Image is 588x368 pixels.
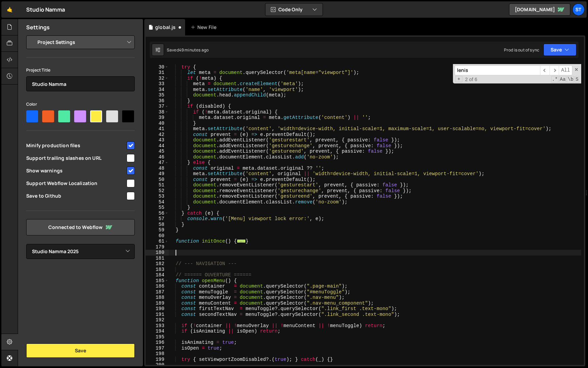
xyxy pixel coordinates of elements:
[146,278,169,284] div: 185
[509,3,570,16] a: [DOMAIN_NAME]
[26,219,135,235] a: Connected to Webflow
[265,3,323,16] button: Code Only
[146,137,169,143] div: 43
[146,104,169,109] div: 37
[146,227,169,233] div: 59
[559,76,566,83] span: CaseSensitive Search
[146,64,169,70] div: 30
[146,70,169,76] div: 31
[559,65,572,75] span: Alt-Enter
[146,233,169,239] div: 60
[146,160,169,166] div: 47
[146,244,169,250] div: 179
[146,317,169,323] div: 192
[146,182,169,188] div: 51
[26,167,126,174] span: Show warnings
[146,194,169,199] div: 53
[146,76,169,81] div: 32
[146,143,169,149] div: 44
[155,24,176,31] div: global.js
[146,166,169,171] div: 48
[146,301,169,306] div: 189
[146,121,169,126] div: 40
[146,346,169,351] div: 197
[146,328,169,334] div: 194
[26,24,50,31] h2: Settings
[1,1,18,18] a: 🤙
[26,142,126,149] span: Minify production files
[455,65,540,75] input: Search for
[550,65,559,75] span: ​
[146,362,169,368] div: 200
[26,193,126,199] span: Save to Github
[146,256,169,261] div: 181
[146,289,169,295] div: 187
[146,132,169,138] div: 42
[540,65,550,75] span: ​
[551,76,558,83] span: RegExp Search
[575,76,579,83] span: Search In Selection
[146,211,169,216] div: 56
[146,81,169,87] div: 33
[146,351,169,357] div: 198
[146,340,169,346] div: 196
[146,98,169,104] div: 36
[146,115,169,121] div: 39
[146,87,169,93] div: 34
[572,3,585,16] a: St
[146,295,169,301] div: 188
[26,5,65,14] div: Studio Namma
[146,126,169,132] div: 41
[146,188,169,194] div: 52
[26,155,126,162] span: Support trailing slashes on URL
[167,47,209,53] div: Saved
[146,154,169,160] div: 46
[146,222,169,228] div: 58
[26,101,37,108] label: Color
[146,250,169,256] div: 180
[146,312,169,318] div: 191
[462,77,480,82] span: 2 of 6
[146,261,169,267] div: 182
[567,76,574,83] span: Whole Word Search
[146,272,169,278] div: 184
[146,283,169,289] div: 186
[26,76,135,91] input: Project name
[146,357,169,363] div: 199
[179,47,209,53] div: 49 minutes ago
[146,267,169,273] div: 183
[146,109,169,115] div: 38
[191,24,219,31] div: New File
[146,92,169,98] div: 35
[146,149,169,154] div: 45
[26,180,126,187] span: Support Webflow Localization
[146,239,169,244] div: 61
[26,343,135,358] button: Save
[146,306,169,312] div: 190
[455,76,462,82] span: Toggle Replace mode
[146,323,169,329] div: 193
[146,205,169,211] div: 55
[146,171,169,177] div: 49
[146,216,169,222] div: 57
[543,44,576,56] button: Save
[146,334,169,340] div: 195
[146,177,169,183] div: 50
[26,67,50,74] label: Project Title
[504,47,539,53] div: Prod is out of sync
[146,199,169,205] div: 54
[237,239,246,243] span: ...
